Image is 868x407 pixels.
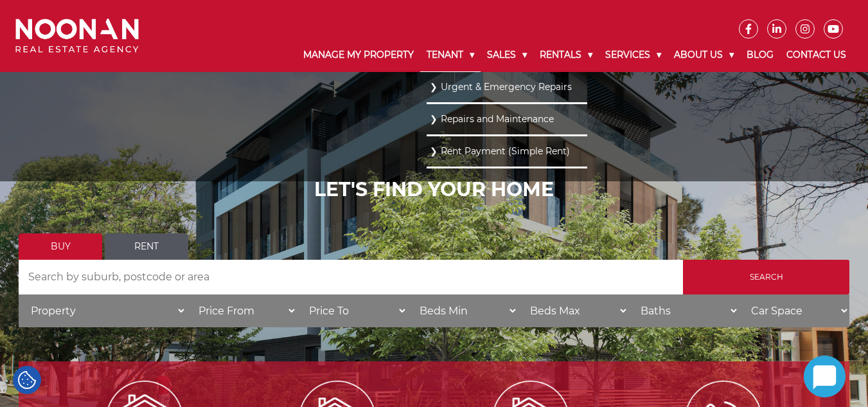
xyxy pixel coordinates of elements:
[668,39,740,71] a: About Us
[420,39,481,72] a: Tenant
[297,39,420,71] a: Manage My Property
[430,143,584,160] a: Rent Payment (Simple Rent)
[740,39,780,71] a: Blog
[13,366,41,394] div: Cookie Settings
[481,39,533,71] a: Sales
[599,39,668,71] a: Services
[105,233,188,260] a: Rent
[430,111,584,128] a: Repairs and Maintenance
[19,233,102,260] a: Buy
[780,39,853,71] a: Contact Us
[19,260,683,294] input: Search by suburb, postcode or area
[430,78,584,96] a: Urgent & Emergency Repairs
[15,19,139,53] img: Noonan Real Estate Agency
[533,39,599,71] a: Rentals
[19,178,849,201] h1: LET'S FIND YOUR HOME
[683,260,849,294] input: Search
